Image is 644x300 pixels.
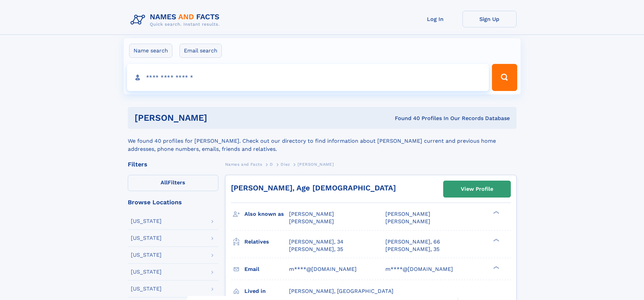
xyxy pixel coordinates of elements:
[385,211,430,217] span: [PERSON_NAME]
[131,286,162,292] div: [US_STATE]
[385,218,430,225] span: [PERSON_NAME]
[135,114,301,122] h1: [PERSON_NAME]
[492,64,517,91] button: Search Button
[127,64,489,91] input: search input
[289,218,334,225] span: [PERSON_NAME]
[244,236,289,248] h3: Relatives
[131,252,162,258] div: [US_STATE]
[131,269,162,275] div: [US_STATE]
[270,162,273,167] span: D
[128,199,218,205] div: Browse Locations
[128,161,218,167] div: Filters
[128,175,218,191] label: Filters
[128,11,225,29] img: Logo Names and Facts
[444,181,510,197] a: View Profile
[289,211,334,217] span: [PERSON_NAME]
[385,238,440,246] a: [PERSON_NAME], 66
[270,160,273,168] a: D
[301,115,510,122] div: Found 40 Profiles In Our Records Database
[297,162,334,167] span: [PERSON_NAME]
[231,184,396,192] a: [PERSON_NAME], Age [DEMOGRAPHIC_DATA]
[281,160,290,168] a: Diez
[492,265,500,270] div: ❯
[131,218,162,224] div: [US_STATE]
[408,11,462,27] a: Log In
[385,246,439,253] a: [PERSON_NAME], 35
[244,208,289,220] h3: Also known as
[131,235,162,241] div: [US_STATE]
[180,44,222,58] label: Email search
[281,162,290,167] span: Diez
[462,11,517,27] a: Sign Up
[128,129,517,153] div: We found 40 profiles for [PERSON_NAME]. Check out our directory to find information about [PERSON...
[289,288,393,294] span: [PERSON_NAME], [GEOGRAPHIC_DATA]
[289,238,343,246] a: [PERSON_NAME], 34
[129,44,172,58] label: Name search
[289,246,343,253] a: [PERSON_NAME], 35
[225,160,262,168] a: Names and Facts
[492,238,500,242] div: ❯
[461,181,493,197] div: View Profile
[161,179,168,186] span: All
[492,210,500,215] div: ❯
[244,263,289,275] h3: Email
[244,285,289,297] h3: Lived in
